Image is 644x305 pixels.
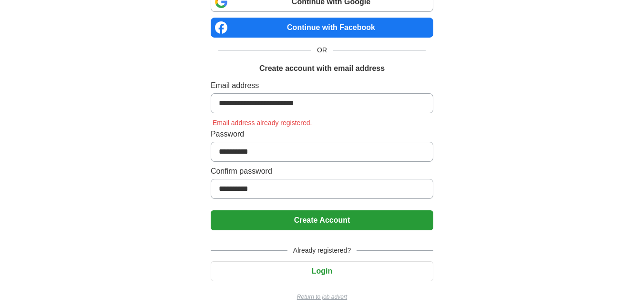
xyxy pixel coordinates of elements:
[211,166,433,177] label: Confirm password
[311,45,333,55] span: OR
[211,210,433,230] button: Create Account
[211,267,433,275] a: Login
[259,63,385,74] h1: Create account with email address
[211,293,433,301] a: Return to job advert
[211,80,433,91] label: Email address
[211,261,433,281] button: Login
[211,18,433,38] a: Continue with Facebook
[211,128,433,140] label: Password
[211,119,314,127] span: Email address already registered.
[287,246,357,256] span: Already registered?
